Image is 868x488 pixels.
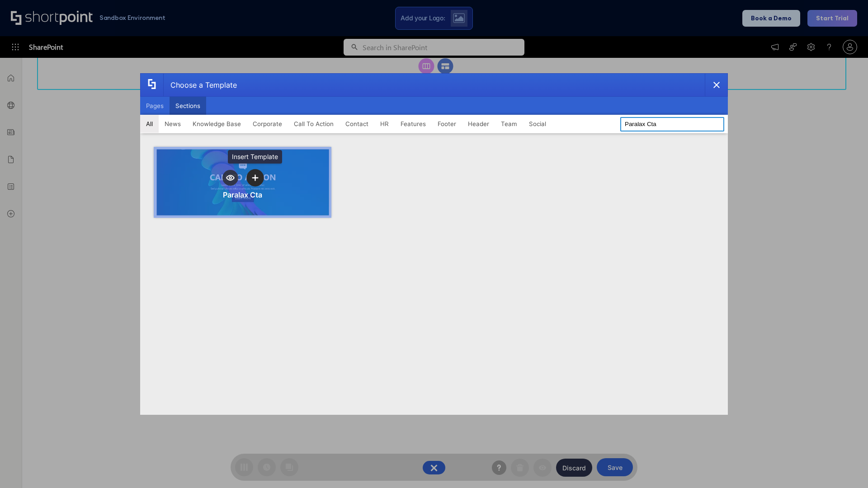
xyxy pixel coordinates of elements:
input: Search [620,117,724,131]
button: Sections [170,97,206,115]
button: HR [374,115,395,133]
button: Call To Action [288,115,340,133]
button: Footer [432,115,462,133]
div: template selector [140,73,728,415]
button: News [159,115,187,133]
div: Choose a Template [163,74,237,96]
button: Contact [340,115,374,133]
button: Features [395,115,432,133]
button: Social [523,115,552,133]
button: Corporate [247,115,288,133]
button: Header [462,115,495,133]
div: Paralax Cta [223,190,262,199]
button: All [140,115,159,133]
iframe: Chat Widget [823,445,868,488]
button: Knowledge Base [187,115,247,133]
button: Pages [140,97,170,115]
button: Team [495,115,523,133]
